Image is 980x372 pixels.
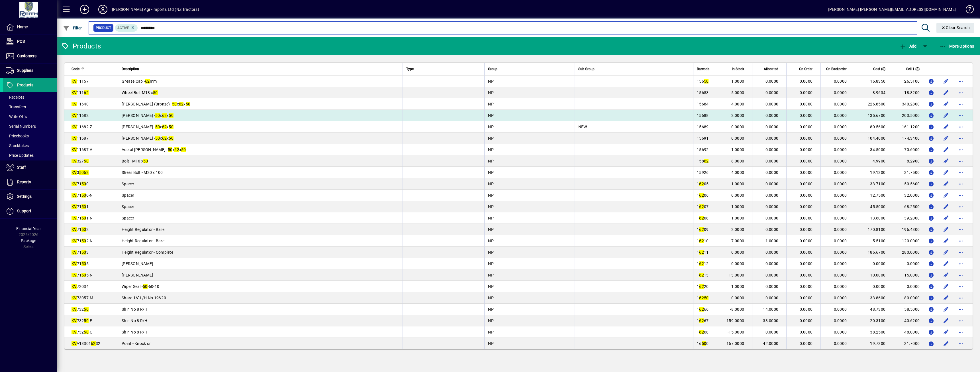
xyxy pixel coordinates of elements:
span: 11682-Z [72,125,92,129]
em: 50 [81,227,86,232]
div: Products [61,42,101,51]
button: Edit [942,122,951,131]
span: NP [488,90,494,95]
td: 33.7100 [855,178,889,190]
button: Profile [94,4,112,15]
span: Sell 1 ($) [906,66,920,72]
em: 62 [84,90,89,95]
button: Edit [942,214,951,223]
span: 11157 [72,79,89,84]
button: More options [956,293,965,302]
em: KV [72,136,77,141]
button: More options [956,168,965,177]
span: Receipts [6,95,24,99]
span: Pricebooks [6,134,29,138]
td: 18.8200 [889,87,923,98]
span: 158 [697,159,709,163]
em: 50 [172,102,177,106]
span: Price Updates [6,153,34,158]
button: Edit [942,111,951,120]
span: 15653 [697,90,709,95]
em: 50 [186,102,191,106]
span: 0.0000 [800,170,813,175]
span: Allocated [764,66,778,72]
span: Sub Group [578,66,595,72]
span: 0.0000 [765,147,779,152]
a: Serial Numbers [3,121,57,131]
button: More options [956,156,965,166]
span: Filter [63,26,82,30]
button: Edit [942,191,951,200]
span: Transfers [6,105,26,109]
span: Type [406,66,414,72]
span: 0.0000 [765,113,779,118]
em: 62 [699,182,704,186]
em: 62 [174,147,179,152]
td: 104.4000 [855,133,889,144]
span: 0.0000 [834,90,847,95]
span: 11682 [72,113,89,118]
div: [PERSON_NAME] Agri-Imports Ltd (NZ Tractors) [112,5,199,14]
em: KV [72,79,77,84]
span: 0.0000 [834,125,847,129]
a: Stocktakes [3,141,57,151]
button: Edit [942,316,951,325]
em: 62 [699,193,704,198]
td: 80.5600 [855,121,889,133]
span: 71 1 [72,204,89,209]
em: 50 [155,125,160,129]
span: 0.0000 [765,193,779,198]
span: Cost ($) [873,66,885,72]
em: 50 [153,90,158,95]
span: 0.0000 [765,204,779,209]
span: 71 0-N [72,193,93,198]
div: In Stock [722,66,749,72]
a: Knowledge Base [961,1,973,20]
button: Add [898,41,918,51]
span: 15692 [697,147,709,152]
button: Edit [942,236,951,245]
button: More options [956,145,965,154]
td: 135.6700 [855,110,889,121]
span: NP [488,204,494,209]
span: NP [488,170,494,175]
a: Reports [3,175,57,189]
div: On Backorder [824,66,852,72]
span: 4.0000 [731,170,744,175]
div: On Order [790,66,818,72]
button: Edit [942,202,951,211]
span: 11640 [72,102,89,106]
span: 0.0000 [765,136,779,141]
button: Edit [942,77,951,86]
span: 1.0000 [731,79,744,84]
span: 5.0000 [731,90,744,95]
button: Edit [942,328,951,337]
button: More options [956,202,965,211]
td: 12.7500 [855,190,889,201]
span: 0.0000 [800,90,813,95]
span: Shear Bolt - M20 x 100 [122,170,163,175]
span: 327 [72,159,89,163]
a: Customers [3,49,57,63]
button: More options [956,339,965,348]
span: NP [488,136,494,141]
td: 31.7500 [889,167,923,178]
a: Transfers [3,102,57,112]
span: Stocktakes [6,143,29,148]
span: In Stock [732,66,744,72]
button: Edit [942,271,951,280]
span: [PERSON_NAME] - x x [122,136,173,141]
em: 50 [79,170,84,175]
span: NP [488,216,494,220]
span: Reports [17,180,31,184]
span: 1 08 [697,216,709,220]
td: 170.8100 [855,224,889,235]
span: Financial Year [16,226,41,231]
a: Settings [3,190,57,204]
span: 0.0000 [765,182,779,186]
button: More options [956,77,965,86]
button: More options [956,122,965,131]
div: Group [488,66,571,72]
em: 50 [169,125,173,129]
span: 0.0000 [765,170,779,175]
